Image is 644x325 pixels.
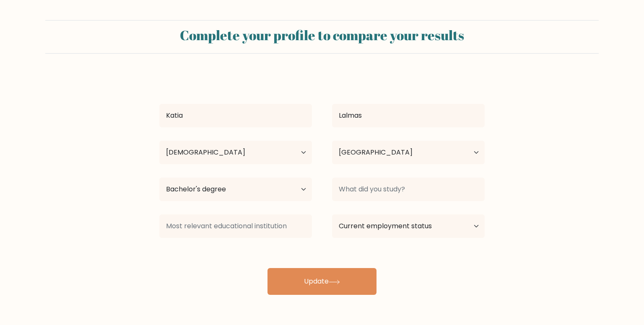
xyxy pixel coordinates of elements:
button: Update [267,268,377,295]
input: What did you study? [332,178,485,201]
input: First name [159,104,312,127]
input: Last name [332,104,485,127]
input: Most relevant educational institution [159,214,312,238]
h2: Complete your profile to compare your results [50,27,594,43]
